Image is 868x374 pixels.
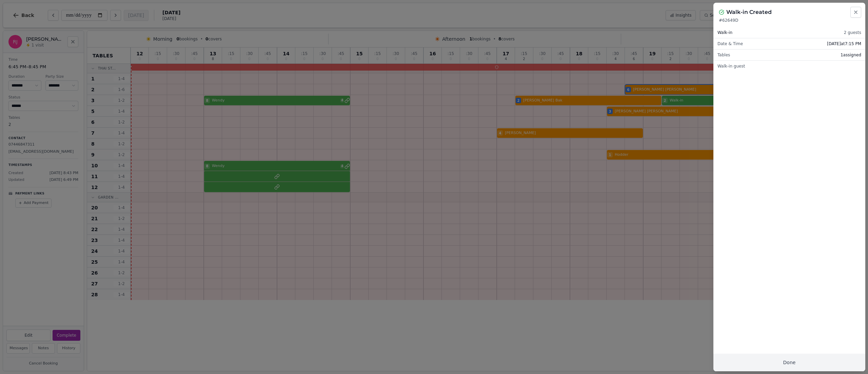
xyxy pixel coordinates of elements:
span: Tables [717,52,730,58]
span: 2 guests [844,30,861,35]
button: Done [713,354,865,371]
span: Date & Time [717,41,743,46]
h2: Walk-in Created [726,8,772,16]
span: [DATE] at 7:15 PM [827,41,861,46]
span: 1 assigned [841,52,861,58]
span: Walk-in [717,30,732,35]
div: Walk-in guest [713,61,865,72]
p: # 62649D [719,18,860,23]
